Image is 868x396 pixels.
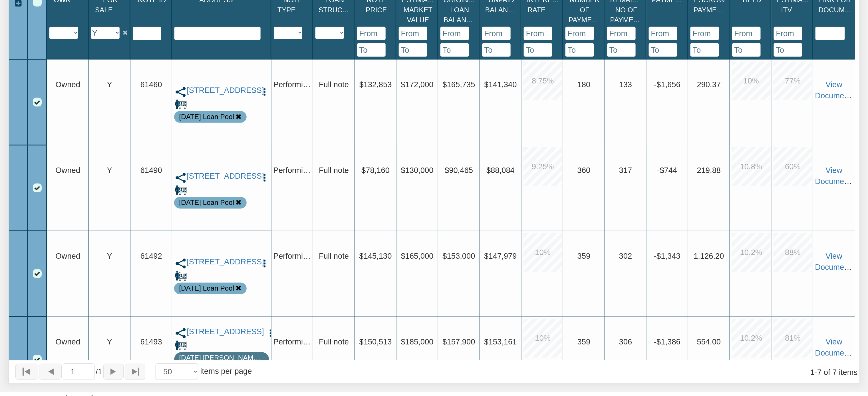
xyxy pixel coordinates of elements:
input: From [565,27,594,40]
span: Performing [273,166,312,174]
div: 8.75 [523,62,562,100]
img: for_sale.png [175,270,187,282]
input: To [524,43,552,57]
img: cell-menu.png [260,173,269,182]
span: $153,000 [443,251,475,260]
span: 302 [619,251,632,260]
a: 712 Ave M, S. Houston, TX, 77587 [187,327,263,336]
input: From [399,27,427,40]
input: To [565,43,594,57]
div: 10.0 [732,62,771,100]
abbr: of [96,367,98,376]
button: Page to last [125,364,145,380]
span: 554.00 [697,337,721,346]
span: Performing [273,80,312,89]
div: Note is contained in the pool 9-25-25 Loan Pool [179,198,234,208]
span: Y [107,166,112,174]
a: 2943 South Walcott Drive, Indianapolis, IN, 46203 [187,86,257,95]
a: 2409 Morningside, Pasadena, TX, 77506 [187,257,257,267]
input: To [482,43,511,57]
input: From [524,27,552,40]
img: for_sale.png [175,339,187,351]
span: 1 7 of 7 items [810,368,858,377]
span: $88,084 [486,166,515,174]
span: Full note [319,80,349,89]
span: Performing [273,251,312,260]
input: To [732,43,761,57]
input: To [649,43,677,57]
img: cell-menu.png [260,259,269,268]
span: 219.88 [697,166,721,174]
span: 180 [577,80,591,89]
div: 10.8 [732,147,771,186]
input: From [357,27,386,40]
input: From [440,27,469,40]
button: Press to open the note menu [260,257,269,268]
button: Page forward [103,364,124,380]
span: 61493 [140,337,162,346]
span: $165,735 [443,80,475,89]
a: 1729 Noble Street, Anderson, IN, 46016 [187,172,257,181]
span: items per page [200,367,252,375]
input: From [732,27,761,40]
span: -$1,656 [654,80,680,89]
img: for_sale.png [175,98,187,110]
span: Owned [55,251,80,260]
input: To [440,43,469,57]
div: Note is contained in the pool 9-25-25 Loan Pool [179,283,234,293]
span: $90,465 [445,166,473,174]
div: 10.0 [523,319,562,358]
span: 360 [577,166,591,174]
a: View Documents [815,166,855,185]
span: 61490 [140,166,162,174]
abbr: through [815,368,817,377]
div: 10.2 [732,233,771,272]
span: 359 [577,337,591,346]
img: cell-menu.png [260,87,269,97]
div: 9.25 [523,147,562,186]
span: $132,853 [359,80,392,89]
span: Full note [319,251,349,260]
span: $172,000 [401,80,434,89]
input: From [690,27,719,40]
div: 77.0 [774,62,812,100]
div: 88.0 [774,233,812,272]
img: for_sale.png [175,184,187,196]
span: 1 [96,366,102,377]
button: Press to open the note menu [266,327,275,338]
div: 81.0 [774,319,812,358]
span: -$1,343 [654,251,680,260]
span: Performing [273,337,312,346]
span: $153,161 [484,337,517,346]
input: From [482,27,511,40]
span: -$1,386 [654,337,680,346]
img: cell-menu.png [266,328,275,338]
span: -$744 [657,166,677,174]
a: View Documents [815,251,855,271]
input: To [774,43,802,57]
span: $130,000 [401,166,434,174]
button: Page back [39,364,62,380]
span: Full note [319,166,349,174]
input: From [649,27,677,40]
div: Row 3, Row Selection Checkbox [33,269,42,278]
span: $147,979 [484,251,517,260]
span: $78,160 [361,166,390,174]
input: From [607,27,636,40]
button: Page to first [15,364,38,380]
span: Owned [55,337,80,346]
span: 133 [619,80,632,89]
input: To [607,43,636,57]
span: $157,900 [443,337,475,346]
span: $141,340 [484,80,517,89]
button: Press to open the note menu [260,172,269,183]
span: Y [107,80,112,89]
div: 60.0 [774,147,812,186]
span: 61492 [140,251,162,260]
span: 61460 [140,80,162,89]
div: Row 2, Row Selection Checkbox [33,183,42,192]
img: share.svg [175,86,187,98]
div: 10.2 [732,319,771,358]
span: 317 [619,166,632,174]
span: Full note [319,337,349,346]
